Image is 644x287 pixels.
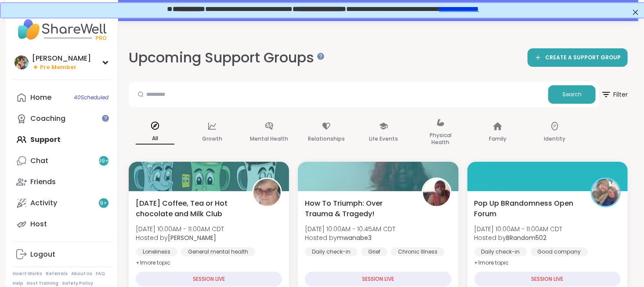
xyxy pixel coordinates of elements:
[46,271,68,277] a: Referrals
[13,14,111,45] img: ShareWell Nav Logo
[369,134,398,144] p: Life Events
[601,84,628,105] span: Filter
[102,115,109,122] iframe: Spotlight
[305,233,395,242] span: Hosted by
[507,233,547,242] b: BRandom502
[250,134,289,144] p: Mental Health
[305,247,358,256] div: Daily check-in
[136,198,242,219] span: [DATE] Coffee, Tea or Hot chocolate and Milk Club
[13,280,23,287] a: Help
[30,114,65,124] div: Coaching
[71,271,92,277] a: About Us
[129,48,321,68] h2: Upcoming Support Groups
[98,157,109,165] span: 99 +
[592,179,619,206] img: BRandom502
[14,55,29,69] img: Adrienne_QueenOfTheDawn
[601,82,628,107] button: Filter
[202,134,222,144] p: Growth
[13,214,111,235] a: Host
[305,272,451,287] div: SESSION LIVE
[317,53,324,60] iframe: Spotlight
[13,193,111,214] a: Activity9+
[305,225,395,233] span: [DATE] 10:00AM - 10:45AM CDT
[32,54,91,63] div: [PERSON_NAME]
[13,271,42,277] a: How It Works
[548,85,596,104] button: Search
[96,271,105,277] a: FAQ
[544,134,566,144] p: Identity
[30,198,57,208] div: Activity
[308,134,345,144] p: Relationships
[253,179,281,206] img: Susan
[474,272,621,287] div: SESSION LIVE
[136,233,224,242] span: Hosted by
[421,130,460,148] p: Physical Health
[489,134,507,144] p: Family
[13,171,111,193] a: Friends
[40,64,76,71] span: Pro Member
[474,198,581,219] span: Pop Up BRandomness Open Forum
[100,200,108,207] span: 9 +
[391,247,445,256] div: Chronic Illness
[562,91,582,98] span: Search
[13,87,111,108] a: Home40Scheduled
[474,233,563,242] span: Hosted by
[545,54,621,62] span: CREATE A SUPPORT GROUP
[136,133,174,145] p: All
[305,198,412,219] span: How To Triumph: Over Trauma & Tragedy!
[181,247,255,256] div: General mental health
[531,247,588,256] div: Good company
[136,247,177,256] div: Loneliness
[13,108,111,129] a: Coaching
[168,233,216,242] b: [PERSON_NAME]
[361,247,387,256] div: Grief
[74,94,109,101] span: 40 Scheduled
[62,280,93,287] a: Safety Policy
[30,219,47,229] div: Host
[13,244,111,265] a: Logout
[474,247,527,256] div: Daily check-in
[30,250,55,259] div: Logout
[13,150,111,171] a: Chat99+
[337,233,372,242] b: mwanabe3
[27,280,58,287] a: Host Training
[474,225,563,233] span: [DATE] 10:00AM - 11:00AM CDT
[30,93,51,102] div: Home
[136,225,224,233] span: [DATE] 10:00AM - 11:00AM CDT
[136,272,282,287] div: SESSION LIVE
[30,177,56,187] div: Friends
[528,48,628,67] a: CREATE A SUPPORT GROUP
[423,179,450,206] img: mwanabe3
[30,156,48,166] div: Chat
